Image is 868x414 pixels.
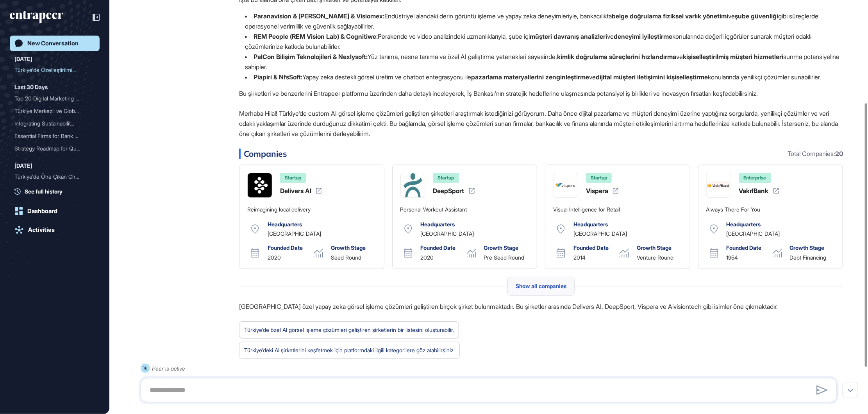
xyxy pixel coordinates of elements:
[683,53,783,61] strong: kişiselleştirilmiş müşteri hizmetleri
[596,73,708,81] strong: dijital müşteri iletişimini kişiselleştirme
[27,208,57,215] div: Dashboard
[614,32,672,40] strong: deneyimi iyileştirme
[637,254,673,261] div: Venture Round
[573,231,627,237] div: [GEOGRAPHIC_DATA]
[484,245,519,251] div: Growth Stage
[239,11,843,31] li: Endüstriyel alandaki derin görüntü işleme ve yapay zeka deneyimleriyle, bankacılıkta , ve gibi sü...
[788,151,843,157] div: Total Companies:
[10,222,100,238] a: Activities
[663,12,728,20] strong: fiziksel varlık yönetimi
[433,173,459,183] div: Startup
[268,231,321,237] div: [GEOGRAPHIC_DATA]
[433,188,464,194] div: DeepSport
[14,64,95,76] div: Türkiye'de Özelleştirilmiş AI Görsel İşleme Çözümleri Geliştiren Şirketler
[14,170,95,183] div: Türkiye'de Öne Çıkan Chatbot Çözümleri Sunan Startuplar
[727,231,780,237] div: [GEOGRAPHIC_DATA]
[239,108,843,139] p: Merhaba Hilal! Türkiye'de custom AI görsel işleme çözümleri geliştiren şirketleri araştırmak iste...
[254,73,302,81] strong: Piapiri & NfsSoft:
[10,11,63,23] div: entrapeer-logo
[14,92,95,105] div: Top 20 Digital Marketing Solutions Worldwide
[239,31,843,52] li: Perakende ve video analizindeki uzmanlıklarıyla, şube içi ve konularında değerli içgörüler sunara...
[152,364,185,373] div: Peer is active
[14,117,95,130] div: Integrating Sustainability Applications for Bank Customers
[739,173,771,183] div: Enterprise
[14,92,89,105] div: Top 20 Digital Marketing ...
[573,221,608,228] div: Headquarters
[421,221,455,228] div: Headquarters
[557,53,676,61] strong: kimlik doğrulama süreçlerini hızlandırma
[268,245,303,251] div: Founded Date
[239,301,843,312] p: [GEOGRAPHIC_DATA] özel yapay zeka görsel işleme çözümleri geliştiren birçok şirket bulunmaktadır....
[706,206,761,213] div: Always There For You
[10,203,100,219] a: Dashboard
[421,245,456,251] div: Founded Date
[280,188,311,194] div: Delivers AI
[14,142,89,155] div: Strategy Roadmap for Quan...
[14,64,89,76] div: Türkiye'de Özelleştirilmi...
[14,105,95,117] div: Türkiye Merkezli ve Global Hizmet Veren Ürün Kullanım Analizi Firmaları
[421,231,474,237] div: [GEOGRAPHIC_DATA]
[14,82,48,92] div: Last 30 Days
[400,206,467,213] div: Personal Workout Assistant
[637,245,672,251] div: Growth Stage
[401,173,425,197] img: DeepSport-logo
[790,254,827,261] div: Debt Financing
[14,54,32,64] div: [DATE]
[248,173,272,197] img: Delivers AI-logo
[739,188,769,194] div: VakıfBank
[14,161,32,170] div: [DATE]
[239,149,843,159] div: Companies
[554,173,578,197] img: Vispera-logo
[254,12,384,20] strong: Paranavision & [PERSON_NAME] & Visiomex:
[14,117,89,130] div: Integrating Sustainabilit...
[239,52,843,72] li: Yüz tanıma, nesne tanıma ve özel AI geliştirme yetenekleri sayesinde, ve sunma potansiyeline sahi...
[14,142,95,155] div: Strategy Roadmap for Quantum Adaptation in Banking
[573,254,586,261] div: 2014
[27,40,79,47] div: New Conversation
[10,36,100,51] a: New Conversation
[727,245,762,251] div: Founded Date
[239,72,843,82] li: Yapay zeka destekli görsel üretim ve chatbot entegrasyonu ile ve konularında yenilikçi çözümler s...
[530,32,607,40] strong: müşteri davranış analizleri
[727,221,761,228] div: Headquarters
[244,325,454,335] div: Türkiye'de özel AI görsel işleme çözümleri geliştiren şirketlerin bir listesini oluşturabilir.
[268,221,302,228] div: Headquarters
[25,187,63,195] span: See full history
[14,130,89,142] div: Essential Firms for Bank ...
[727,254,738,261] div: 1954
[553,206,620,213] div: Visual Intelligence for Retail
[331,254,361,261] div: Seed Round
[268,254,281,261] div: 2020
[586,173,612,183] div: Startup
[28,226,55,233] div: Activities
[280,173,306,183] div: Startup
[707,181,731,189] img: VakıfBank-logo
[573,245,609,251] div: Founded Date
[612,12,661,20] strong: belge doğrulama
[484,254,525,261] div: Pre Seed Round
[14,105,89,117] div: Türkiye Merkezli ve Globa...
[516,283,566,289] span: Show all companies
[239,88,843,99] p: Bu şirketleri ve benzerlerini Entrapeer platformu üzerinden daha detaylı inceleyerek, İş Bankası'...
[735,12,778,20] strong: şube güvenliği
[14,170,89,183] div: Türkiye'de Öne Çıkan Chat...
[790,245,825,251] div: Growth Stage
[247,206,311,213] div: Reimagining local delivery
[14,187,100,195] a: See full history
[471,73,589,81] strong: pazarlama materyallerini zenginleştirme
[835,150,843,158] b: 20
[254,32,378,40] strong: REM People (REM Vision Lab) & Cognitiwe:
[14,130,95,142] div: Essential Firms for Bank Collaborations: Established and Startup Companies
[586,188,608,194] div: Vispera
[331,245,366,251] div: Growth Stage
[421,254,434,261] div: 2020
[254,53,368,61] strong: PalCon Bilişim Teknolojileri & Nexlysoft:
[244,345,455,355] div: Türkiye'deki AI şirketlerini keşfetmek için platformdaki ilgili kategorilere göz atabilirsiniz.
